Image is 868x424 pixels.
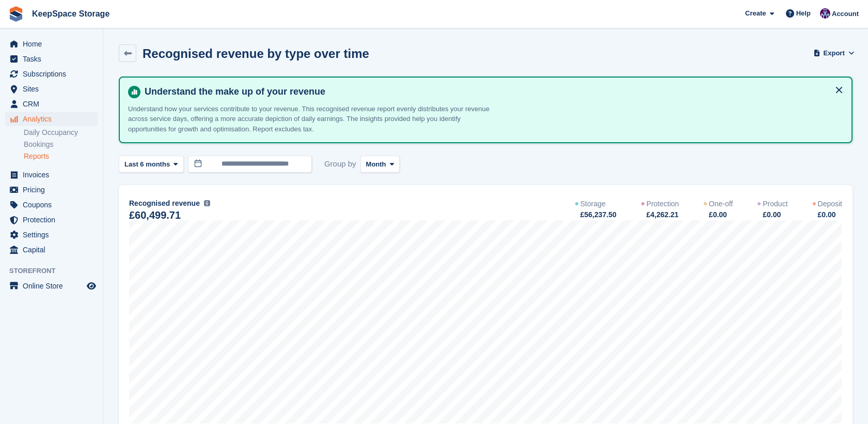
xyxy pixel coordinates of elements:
span: Month [366,159,386,170]
span: Group by [324,156,356,173]
span: Help [796,8,811,19]
span: Account [832,9,859,19]
p: Understand how your services contribute to your revenue. This recognised revenue report evenly di... [128,104,490,134]
div: One-off [709,199,733,209]
a: menu [5,228,98,242]
div: Deposit [818,199,842,209]
button: Export [815,44,853,62]
a: menu [5,52,98,66]
span: Create [745,8,766,19]
div: £0.00 [817,209,842,220]
a: Preview store [85,280,98,292]
a: menu [5,97,98,111]
h4: Understand the make up of your revenue [140,86,843,98]
div: Storage [580,199,606,209]
div: £60,499.71 [129,211,181,220]
a: menu [5,213,98,227]
a: menu [5,168,98,182]
span: Storefront [9,266,103,276]
span: Protection [23,213,85,227]
a: menu [5,183,98,197]
button: Month [360,156,400,173]
div: £4,262.21 [645,209,679,220]
img: stora-icon-8386f47178a22dfd0bd8f6a31ec36ba5ce8667c1dd55bd0f319d3a0aa187defe.svg [8,6,24,22]
a: menu [5,82,98,96]
a: Reports [24,152,98,161]
span: Settings [23,228,85,242]
a: Bookings [24,140,98,149]
span: Subscriptions [23,67,85,81]
span: Pricing [23,183,85,197]
div: Product [763,199,787,209]
span: CRM [23,97,85,111]
div: Protection [646,199,679,209]
a: menu [5,279,98,293]
img: icon-info-grey-7440780725fd019a000dd9b08b2336e03edf1995a4989e88bcd33f0948082b44.svg [204,200,210,206]
div: £0.00 [708,209,733,220]
span: Capital [23,243,85,257]
a: Daily Occupancy [24,128,98,138]
a: menu [5,67,98,81]
img: Charlotte Jobling [820,8,830,19]
span: Invoices [23,168,85,182]
a: menu [5,112,98,126]
h2: Recognised revenue by type over time [143,47,369,60]
span: Recognised revenue [129,198,200,209]
span: Coupons [23,198,85,212]
a: menu [5,198,98,212]
span: Online Store [23,279,85,293]
span: Export [824,48,845,58]
button: Last 6 months [119,156,184,173]
div: £56,237.50 [579,209,617,220]
span: Last 6 months [124,159,170,170]
span: Sites [23,82,85,96]
span: Tasks [23,52,85,66]
span: Analytics [23,112,85,126]
a: menu [5,243,98,257]
div: £0.00 [762,209,787,220]
a: KeepSpace Storage [28,5,114,22]
a: menu [5,37,98,51]
span: Home [23,37,85,51]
